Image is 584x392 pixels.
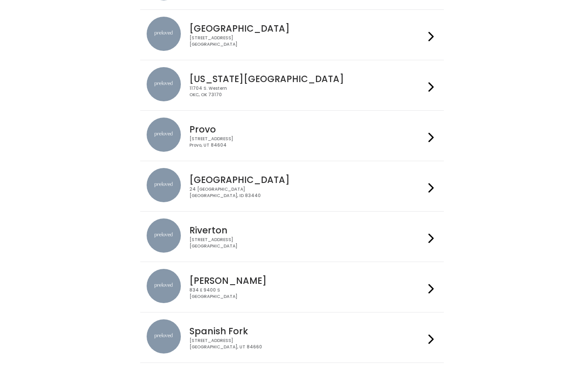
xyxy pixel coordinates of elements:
div: 11704 S. Western OKC, OK 73170 [189,85,425,98]
h4: Spanish Fork [189,326,425,336]
div: 834 E 9400 S [GEOGRAPHIC_DATA] [189,287,425,300]
h4: [PERSON_NAME] [189,276,425,286]
a: preloved location Provo [STREET_ADDRESS]Provo, UT 84604 [147,118,437,154]
img: preloved location [147,17,181,51]
div: [STREET_ADDRESS] Provo, UT 84604 [189,136,425,148]
div: 24 [GEOGRAPHIC_DATA] [GEOGRAPHIC_DATA], ID 83440 [189,186,425,199]
img: preloved location [147,118,181,152]
a: preloved location [PERSON_NAME] 834 E 9400 S[GEOGRAPHIC_DATA] [147,269,437,305]
a: preloved location Riverton [STREET_ADDRESS][GEOGRAPHIC_DATA] [147,218,437,255]
img: preloved location [147,269,181,303]
a: preloved location [US_STATE][GEOGRAPHIC_DATA] 11704 S. WesternOKC, OK 73170 [147,67,437,103]
h4: Provo [189,124,425,134]
a: preloved location [GEOGRAPHIC_DATA] 24 [GEOGRAPHIC_DATA][GEOGRAPHIC_DATA], ID 83440 [147,168,437,204]
h4: [US_STATE][GEOGRAPHIC_DATA] [189,74,425,84]
a: preloved location Spanish Fork [STREET_ADDRESS][GEOGRAPHIC_DATA], UT 84660 [147,319,437,356]
a: preloved location [GEOGRAPHIC_DATA] [STREET_ADDRESS][GEOGRAPHIC_DATA] [147,17,437,53]
img: preloved location [147,67,181,101]
h4: [GEOGRAPHIC_DATA] [189,175,425,185]
img: preloved location [147,218,181,253]
img: preloved location [147,168,181,202]
div: [STREET_ADDRESS] [GEOGRAPHIC_DATA], UT 84660 [189,338,425,350]
h4: Riverton [189,225,425,235]
div: [STREET_ADDRESS] [GEOGRAPHIC_DATA] [189,237,425,249]
h4: [GEOGRAPHIC_DATA] [189,24,425,33]
div: [STREET_ADDRESS] [GEOGRAPHIC_DATA] [189,35,425,47]
img: preloved location [147,319,181,354]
